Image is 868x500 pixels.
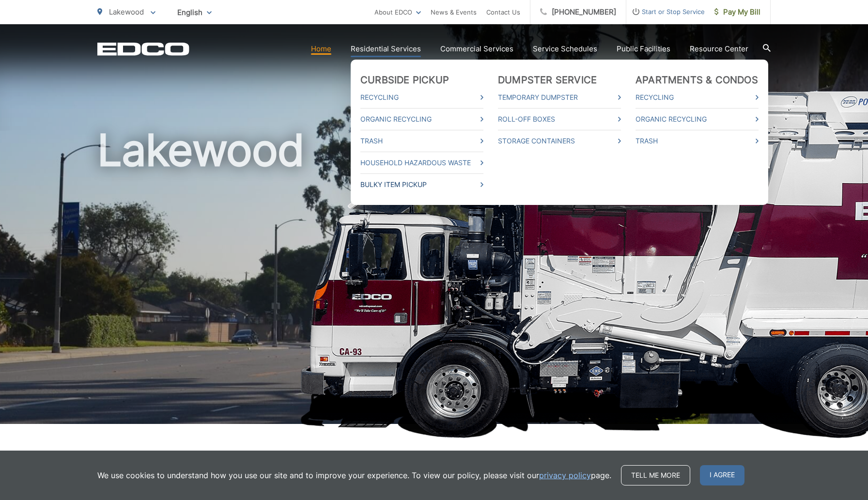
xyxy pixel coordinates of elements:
[360,179,483,190] a: Bulky Item Pickup
[170,4,219,21] span: English
[533,43,597,55] a: Service Schedules
[635,113,759,125] a: Organic Recycling
[621,465,690,485] a: Tell me more
[617,43,670,55] a: Public Facilities
[360,92,483,103] a: Recycling
[539,469,591,481] a: privacy policy
[498,113,621,125] a: Roll-Off Boxes
[311,43,331,55] a: Home
[714,6,760,18] span: Pay My Bill
[360,157,483,169] a: Household Hazardous Waste
[440,43,513,55] a: Commercial Services
[351,43,421,55] a: Residential Services
[690,43,748,55] a: Resource Center
[635,135,759,147] a: Trash
[97,469,611,481] p: We use cookies to understand how you use our site and to improve your experience. To view our pol...
[498,135,621,147] a: Storage Containers
[374,6,421,18] a: About EDCO
[498,92,621,103] a: Temporary Dumpster
[431,6,477,18] a: News & Events
[360,74,449,86] a: Curbside Pickup
[360,135,483,147] a: Trash
[635,74,758,86] a: Apartments & Condos
[109,7,144,16] span: Lakewood
[486,6,520,18] a: Contact Us
[97,42,189,56] a: EDCD logo. Return to the homepage.
[700,465,744,485] span: I agree
[635,92,759,103] a: Recycling
[97,126,771,433] h1: Lakewood
[498,74,597,86] a: Dumpster Service
[360,113,483,125] a: Organic Recycling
